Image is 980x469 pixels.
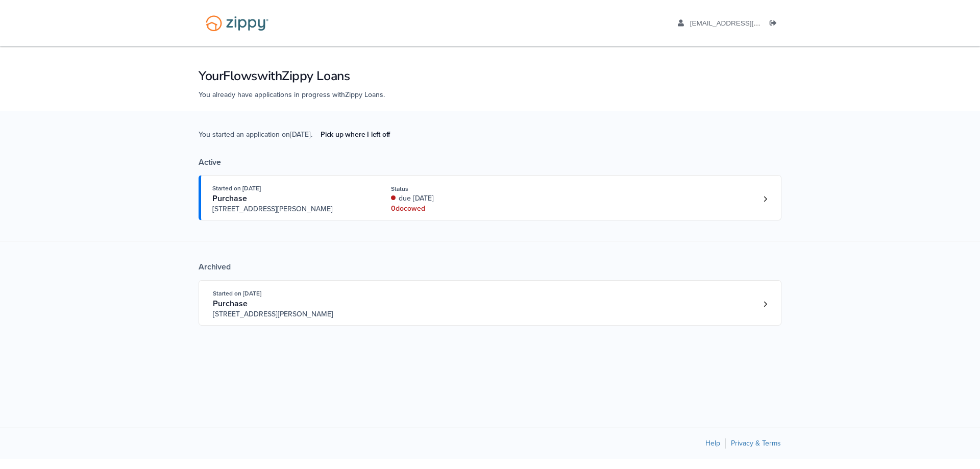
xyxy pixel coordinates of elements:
[199,129,398,157] span: You started an application on [DATE] .
[212,204,368,214] span: [STREET_ADDRESS][PERSON_NAME]
[678,19,807,30] a: edit profile
[199,262,781,272] div: Archived
[199,175,781,220] a: Open loan 4228033
[213,309,369,319] span: [STREET_ADDRESS][PERSON_NAME]
[212,185,261,192] span: Started on [DATE]
[199,157,781,167] div: Active
[757,297,773,312] a: Loan number 3802615
[199,280,781,326] a: Open loan 3802615
[731,439,781,448] a: Privacy & Terms
[199,67,781,85] h1: Your Flows with Zippy Loans
[391,193,527,204] div: due [DATE]
[690,19,807,27] span: aaboley88@icloud.com
[391,184,527,193] div: Status
[213,299,248,309] span: Purchase
[705,439,720,448] a: Help
[199,10,275,36] img: Logo
[770,19,781,30] a: Log out
[212,193,247,204] span: Purchase
[213,290,261,297] span: Started on [DATE]
[312,126,398,143] a: Pick up where I left off
[757,191,773,207] a: Loan number 4228033
[391,204,527,214] div: 0 doc owed
[199,90,385,99] span: You already have applications in progress with Zippy Loans .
